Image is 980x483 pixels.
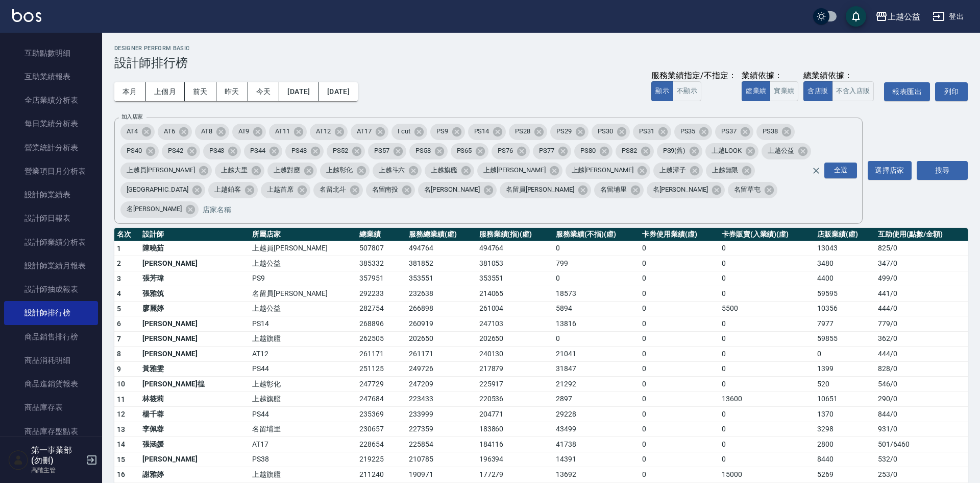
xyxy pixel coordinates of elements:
td: 林筱莉 [140,392,250,407]
td: [PERSON_NAME] [140,331,250,347]
span: AT4 [120,126,144,136]
span: 6 [117,319,121,328]
a: 全店業績分析表 [4,88,98,112]
span: 7 [117,335,121,343]
td: 441 / 0 [875,286,968,302]
button: 昨天 [216,82,248,101]
span: 5 [117,305,121,313]
img: Person [8,450,29,470]
td: 214065 [477,286,553,302]
button: 含店販 [803,81,832,101]
span: PS52 [327,146,354,156]
div: AT17 [351,124,388,140]
button: 搜尋 [917,161,968,180]
td: 0 [719,256,815,271]
td: 202650 [477,331,553,347]
td: 5894 [553,301,640,316]
button: 選擇店家 [868,161,912,180]
td: 217879 [477,361,553,377]
div: PS80 [574,143,612,159]
td: 59595 [815,286,875,302]
th: 服務總業績(虛) [406,228,476,241]
span: [GEOGRAPHIC_DATA] [120,185,194,195]
td: 21292 [553,377,640,392]
button: 今天 [248,82,280,101]
div: 上越[PERSON_NAME] [566,163,650,179]
td: 494764 [406,241,476,256]
div: PS9(舊) [657,143,703,159]
span: 上越大里 [215,165,254,175]
div: PS52 [327,143,365,159]
div: PS28 [509,124,547,140]
button: 上個月 [146,82,185,101]
button: Clear [809,164,823,178]
span: 14 [117,440,126,448]
td: 10651 [815,392,875,407]
span: 上越斗六 [373,165,411,175]
span: 上越鉑客 [208,185,247,195]
td: 21041 [553,347,640,362]
span: 9 [117,365,121,373]
span: PS40 [120,146,148,156]
span: 名留草屯 [728,185,767,195]
th: 店販業績(虛) [815,228,875,241]
button: 不顯示 [673,81,701,101]
span: PS58 [409,146,437,156]
td: AT12 [250,347,357,362]
div: PS44 [244,143,282,159]
span: I cut [391,126,416,136]
a: 每日業績分析表 [4,112,98,135]
td: 494764 [477,241,553,256]
a: 商品庫存盤點表 [4,420,98,443]
td: 247729 [357,377,407,392]
span: AT17 [351,126,378,136]
td: 0 [553,241,640,256]
td: 444 / 0 [875,301,968,316]
td: 0 [640,286,719,302]
div: 上越LOOK [705,143,758,159]
td: 499 / 0 [875,271,968,286]
button: 不含入店販 [832,81,874,101]
td: 上越彰化 [250,377,357,392]
a: 設計師業績月報表 [4,254,98,278]
div: 業績依據： [742,71,798,81]
div: 上越斗六 [373,163,422,179]
button: 報表匯出 [884,82,930,101]
div: 上越鉑客 [208,182,258,198]
span: 上越LOOK [705,146,748,156]
th: 所屬店家 [250,228,357,241]
button: 列印 [935,82,968,101]
td: 507807 [357,241,407,256]
span: PS9(舊) [657,146,692,156]
td: 2897 [553,392,640,407]
td: 0 [719,331,815,347]
td: 247209 [406,377,476,392]
td: 張雅筑 [140,286,250,302]
span: 4 [117,289,121,297]
td: [PERSON_NAME] [140,347,250,362]
div: PS29 [550,124,589,140]
span: 上越首席 [261,185,300,195]
button: save [846,6,866,27]
td: 0 [719,377,815,392]
a: 商品消耗明細 [4,349,98,372]
span: 上越公益 [762,146,800,156]
div: PS65 [451,143,489,159]
div: 名留南投 [366,182,415,198]
span: AT9 [232,126,256,136]
td: 261171 [406,347,476,362]
span: 10 [117,380,126,388]
span: 1 [117,244,121,252]
div: PS42 [162,143,200,159]
td: 362 / 0 [875,331,968,347]
span: 名[PERSON_NAME] [418,185,485,195]
td: 357951 [357,271,407,286]
span: PS76 [492,146,519,156]
div: PS77 [533,143,571,159]
img: Logo [12,9,41,22]
td: 799 [553,256,640,271]
td: 0 [553,271,640,286]
td: 282754 [357,301,407,316]
div: PS31 [633,124,671,140]
td: 251125 [357,361,407,377]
